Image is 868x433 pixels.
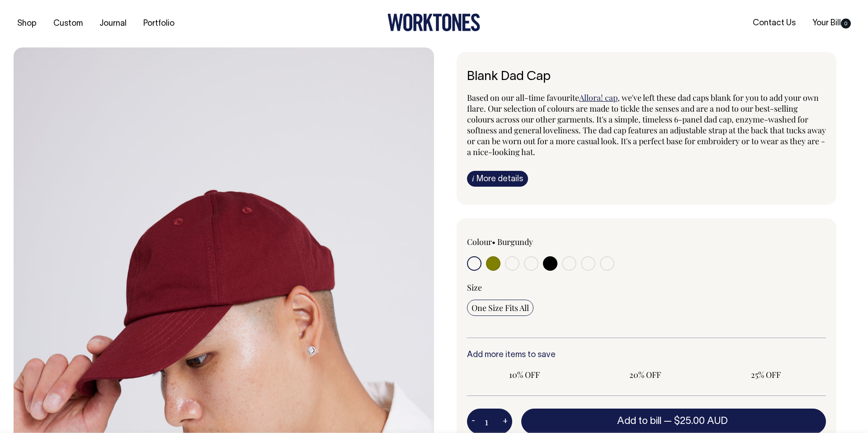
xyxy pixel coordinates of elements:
[14,16,40,31] a: Shop
[467,92,579,103] span: Based on our all-time favourite
[467,367,582,383] input: 10% OFF
[472,302,529,313] span: One Size Fits All
[50,16,86,31] a: Custom
[588,367,703,383] input: 20% OFF
[467,92,826,157] span: , we've left these dad caps blank for you to add your own flare. Our selection of colours are mad...
[140,16,178,31] a: Portfolio
[498,413,512,431] button: +
[467,282,826,293] div: Size
[712,369,819,380] span: 25% OFF
[467,300,533,316] input: One Size Fits All
[472,174,474,183] span: i
[841,19,851,28] span: 0
[472,369,578,380] span: 10% OFF
[809,16,854,31] a: Your Bill0
[467,236,611,247] div: Colour
[492,236,495,247] span: •
[617,417,661,426] span: Add to bill
[467,171,528,187] a: iMore details
[497,236,533,247] label: Burgundy
[674,417,728,426] span: $25.00 AUD
[467,351,826,360] h6: Add more items to save
[579,92,618,103] a: Allora! cap
[467,70,826,84] h6: Blank Dad Cap
[708,367,823,383] input: 25% OFF
[664,417,730,426] span: —
[96,16,130,31] a: Journal
[467,413,480,431] button: -
[592,369,698,380] span: 20% OFF
[749,16,799,31] a: Contact Us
